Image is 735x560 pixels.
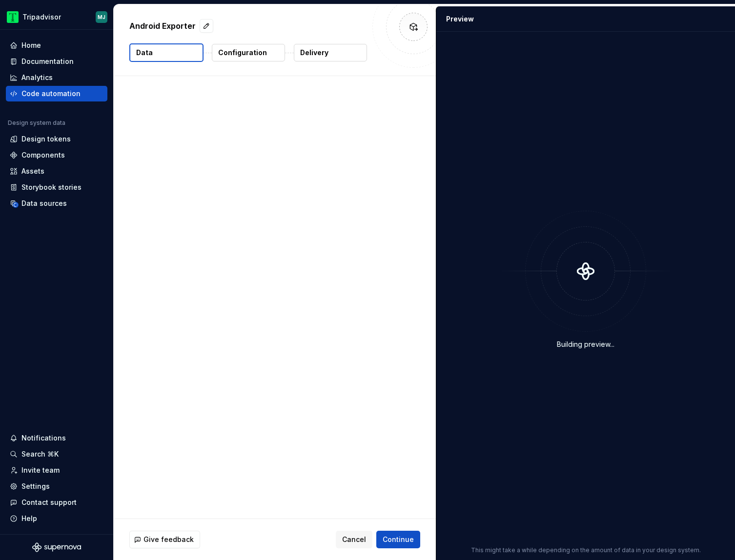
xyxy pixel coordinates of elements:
[21,73,53,82] div: Analytics
[2,6,111,27] button: TripadvisorMJ
[6,180,107,195] a: Storybook stories
[557,340,614,349] div: Building preview...
[129,531,200,548] button: Give feedback
[21,433,66,443] div: Notifications
[6,479,107,494] a: Settings
[6,511,107,526] button: Help
[136,48,153,58] p: Data
[471,546,701,554] p: This might take a while depending on the amount of data in your design system.
[143,535,194,544] span: Give feedback
[21,57,74,66] div: Documentation
[22,12,61,22] div: Tripadvisor
[383,535,414,544] span: Continue
[129,43,204,62] button: Data
[212,44,285,61] button: Configuration
[6,54,107,69] a: Documentation
[446,14,474,24] div: Preview
[6,430,107,446] button: Notifications
[6,86,107,101] a: Code automation
[32,542,81,552] svg: Supernova Logo
[21,134,71,144] div: Design tokens
[21,465,60,475] div: Invite team
[6,446,107,462] button: Search ⌘K
[21,498,77,507] div: Contact support
[6,495,107,510] button: Contact support
[98,13,105,21] div: MJ
[21,150,65,160] div: Components
[129,20,196,32] p: Android Exporter
[21,449,59,459] div: Search ⌘K
[336,531,372,548] button: Cancel
[294,44,367,61] button: Delivery
[6,38,107,53] a: Home
[21,40,41,50] div: Home
[6,131,107,147] a: Design tokens
[21,481,50,491] div: Settings
[6,70,107,85] a: Analytics
[218,48,267,58] p: Configuration
[300,48,328,58] p: Delivery
[8,119,65,127] div: Design system data
[342,535,366,544] span: Cancel
[7,11,19,23] img: 0ed0e8b8-9446-497d-bad0-376821b19aa5.png
[6,163,107,179] a: Assets
[6,462,107,478] a: Invite team
[6,196,107,211] a: Data sources
[21,199,67,208] div: Data sources
[6,147,107,163] a: Components
[376,531,420,548] button: Continue
[21,182,82,192] div: Storybook stories
[21,514,37,523] div: Help
[21,89,81,99] div: Code automation
[21,166,44,176] div: Assets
